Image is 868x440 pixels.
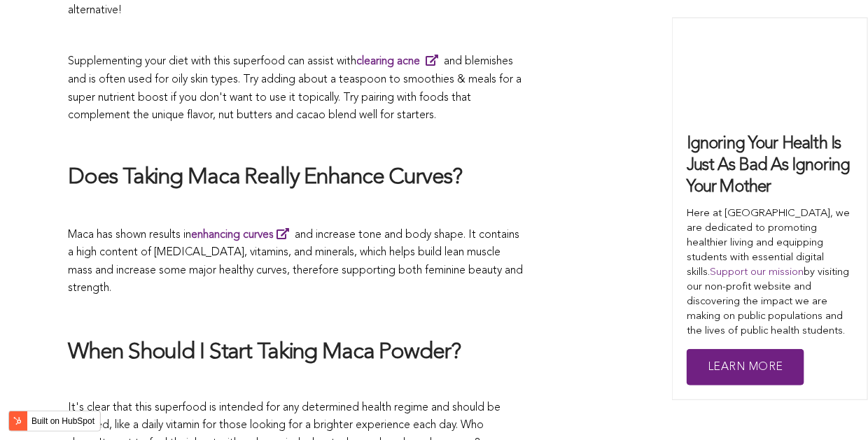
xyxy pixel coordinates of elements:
label: Built on HubSpot [26,412,100,430]
a: enhancing curves [192,229,295,241]
strong: clearing acne [357,56,421,67]
button: Built on HubSpot [8,411,101,432]
a: Learn More [687,349,804,386]
h2: Does Taking Maca Really Enhance Curves? [69,164,524,193]
span: Maca has shown results in and increase tone and body shape. It contains a high content of [MEDICA... [69,229,524,294]
span: Supplementing your diet with this superfood can assist with and blemishes and is often used for o... [69,56,522,121]
h2: When Should I Start Taking Maca Powder? [69,339,524,368]
strong: enhancing curves [192,229,274,241]
img: HubSpot sprocket logo [9,413,26,430]
iframe: Chat Widget [798,373,868,440]
a: clearing acne [357,56,444,67]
